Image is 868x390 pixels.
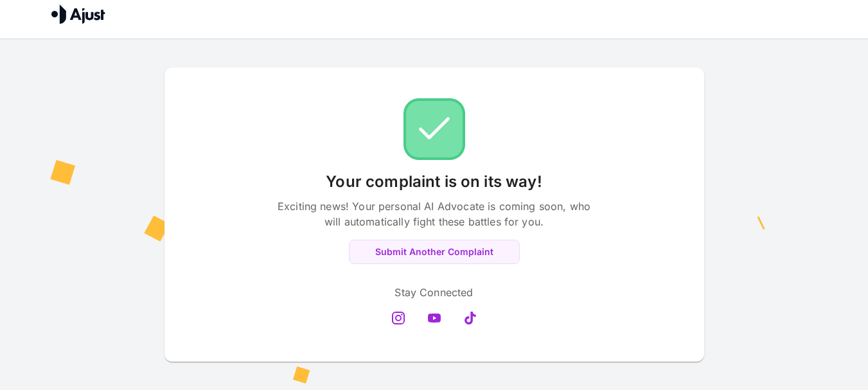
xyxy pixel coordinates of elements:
[326,170,542,193] p: Your complaint is on its way!
[349,240,520,265] button: Submit Another Complaint
[403,98,465,160] img: Check!
[274,199,595,229] p: Exciting news! Your personal AI Advocate is coming soon, who will automatically fight these battl...
[51,4,105,24] img: Ajust
[394,285,473,300] p: Stay Connected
